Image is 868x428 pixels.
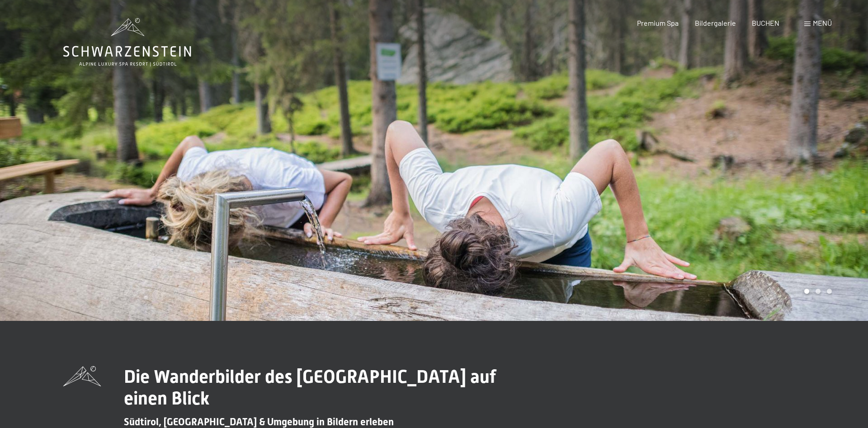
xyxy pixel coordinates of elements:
[801,289,832,294] div: Carousel Pagination
[816,289,821,294] div: Carousel Page 2
[813,19,832,27] span: Menü
[695,19,736,27] a: Bildergalerie
[752,19,779,27] a: BUCHEN
[637,19,679,27] a: Premium Spa
[804,289,809,294] div: Carousel Page 1 (Current Slide)
[124,416,394,428] span: Südtirol, [GEOGRAPHIC_DATA] & Umgebung in Bildern erleben
[827,289,832,294] div: Carousel Page 3
[124,366,496,409] span: Die Wanderbilder des [GEOGRAPHIC_DATA] auf einen Blick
